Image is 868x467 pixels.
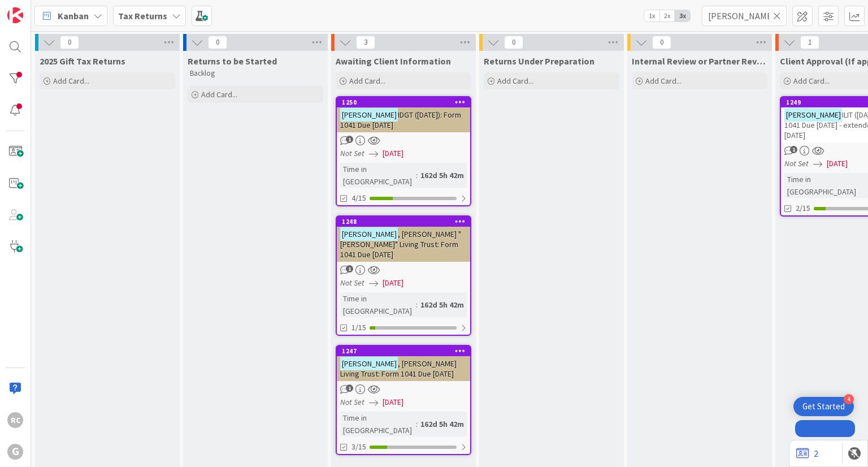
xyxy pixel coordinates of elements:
div: 162d 5h 42m [418,418,467,430]
span: 2/15 [796,202,810,214]
a: 1248[PERSON_NAME], [PERSON_NAME] "[PERSON_NAME]" Living Trust: Form 1041 Due [DATE]Not Set[DATE]T... [336,215,471,336]
mark: [PERSON_NAME] [340,108,398,121]
div: 1250 [342,98,470,106]
div: 1250 [337,97,470,107]
div: G [7,444,23,460]
div: 1247[PERSON_NAME], [PERSON_NAME] Living Trust: Form 1041 Due [DATE] [337,346,470,381]
span: Add Card... [201,89,237,100]
mark: [PERSON_NAME] [784,108,842,121]
span: Add Card... [349,76,385,86]
span: [DATE] [827,158,848,170]
span: 2x [659,10,675,21]
span: 3 [356,36,375,49]
span: 3/15 [351,441,366,453]
span: 0 [504,36,523,49]
div: Get Started [802,401,845,412]
a: 1247[PERSON_NAME], [PERSON_NAME] Living Trust: Form 1041 Due [DATE]Not Set[DATE]Time in [GEOGRAPH... [336,345,471,455]
span: Returns to be Started [188,55,277,67]
span: , [PERSON_NAME] Living Trust: Form 1041 Due [DATE] [340,358,457,379]
span: , [PERSON_NAME] "[PERSON_NAME]" Living Trust: Form 1041 Due [DATE] [340,229,461,260]
span: Add Card... [793,76,830,86]
mark: [PERSON_NAME] [340,227,398,240]
span: Add Card... [497,76,533,86]
b: Tax Returns [118,10,167,21]
img: Visit kanbanzone.com [7,7,23,23]
span: 1 [790,146,797,153]
span: 4/15 [351,192,366,204]
span: : [416,169,418,181]
span: Internal Review or Partner Review [632,55,767,67]
div: 1248 [342,218,470,226]
div: Time in [GEOGRAPHIC_DATA] [340,412,416,436]
i: Not Set [340,397,364,407]
div: 1247 [337,346,470,356]
span: [DATE] [383,277,403,289]
a: 1250[PERSON_NAME]IDGT ([DATE]): Form 1041 Due [DATE]Not Set[DATE]Time in [GEOGRAPHIC_DATA]:162d 5... [336,96,471,206]
span: 1x [644,10,659,21]
div: Time in [GEOGRAPHIC_DATA] [340,163,416,188]
span: 2025 Gift Tax Returns [40,55,125,67]
i: Not Set [340,148,364,158]
span: 1 [346,265,353,273]
div: 1247 [342,347,470,355]
div: Open Get Started checklist, remaining modules: 4 [793,397,854,416]
i: Not Set [784,158,809,168]
div: 162d 5h 42m [418,169,467,181]
div: Time in [GEOGRAPHIC_DATA] [340,292,416,317]
div: 1248[PERSON_NAME], [PERSON_NAME] "[PERSON_NAME]" Living Trust: Form 1041 Due [DATE] [337,217,470,262]
span: Add Card... [53,76,89,86]
div: RC [7,412,23,428]
input: Quick Filter... [702,6,787,26]
span: [DATE] [383,396,403,408]
span: 0 [208,36,227,49]
mark: [PERSON_NAME] [340,357,398,370]
span: 1/15 [351,322,366,334]
span: 3x [675,10,690,21]
span: 1 [346,136,353,143]
span: 0 [60,36,79,49]
span: : [416,299,418,311]
span: Kanban [58,9,89,23]
div: 4 [844,394,854,404]
span: 0 [652,36,671,49]
a: 2 [796,447,818,460]
div: 1250[PERSON_NAME]IDGT ([DATE]): Form 1041 Due [DATE] [337,97,470,132]
span: IDGT ([DATE]): Form 1041 Due [DATE] [340,110,461,130]
span: Add Card... [645,76,682,86]
p: Backlog [190,69,321,78]
div: 162d 5h 42m [418,299,467,311]
span: [DATE] [383,148,403,159]
span: 1 [346,384,353,392]
span: Returns Under Preparation [484,55,594,67]
span: Awaiting Client Information [336,55,451,67]
i: Not Set [340,278,364,288]
span: 1 [800,36,819,49]
span: : [416,418,418,430]
div: Time in [GEOGRAPHIC_DATA] [784,173,868,198]
div: 1248 [337,217,470,227]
